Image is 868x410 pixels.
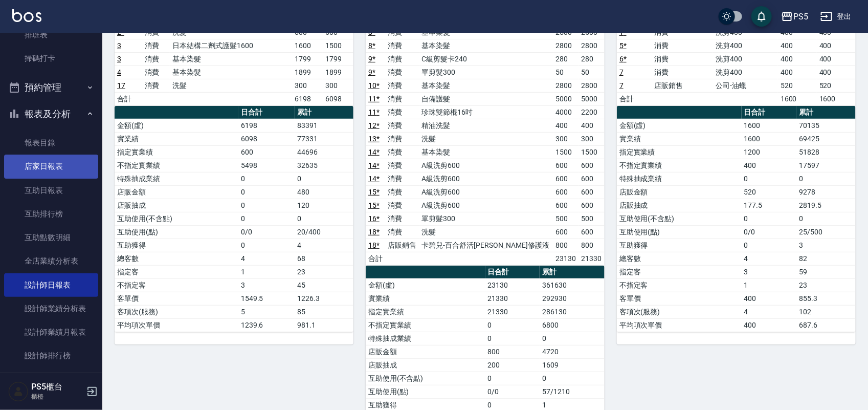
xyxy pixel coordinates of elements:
td: 店販金額 [617,185,742,199]
button: 登出 [816,7,856,26]
td: 44696 [295,145,353,159]
td: 400 [778,52,817,66]
td: 消費 [142,39,170,52]
td: A級洗剪600 [419,159,553,172]
td: 消費 [652,66,714,79]
a: 3 [117,55,121,63]
td: 0 [540,332,605,345]
td: 珍珠雙節棍16吋 [419,105,553,119]
th: 累計 [295,106,353,119]
a: 4 [117,68,121,76]
td: 5 [238,305,295,318]
table: a dense table [617,106,856,332]
td: 特殊抽成業績 [115,172,238,185]
td: 77331 [295,132,353,145]
td: 0 [238,199,295,212]
td: 6098 [238,132,295,145]
td: 480 [295,185,353,199]
td: 400 [778,66,817,79]
td: 3 [796,239,856,252]
td: 指定客 [617,265,742,278]
a: 掃碼打卡 [4,47,98,70]
td: 洗剪400 [713,39,778,52]
td: 1500 [323,39,353,52]
td: 平均項次單價 [617,318,742,332]
td: 消費 [385,105,419,119]
td: 消費 [385,172,419,185]
td: 3 [742,265,797,278]
td: 消費 [385,52,419,66]
td: 1600 [742,119,797,132]
td: 21330 [579,252,605,265]
td: 83391 [295,119,353,132]
td: 消費 [385,132,419,145]
td: 520 [778,79,817,92]
td: 23130 [553,252,579,265]
td: 0 [796,212,856,225]
td: 基本染髮 [419,39,553,52]
td: 68 [295,252,353,265]
td: 金額(虛) [115,119,238,132]
td: 1600 [292,39,323,52]
td: 實業績 [617,132,742,145]
td: 32635 [295,159,353,172]
td: 基本染髮 [170,52,292,66]
h5: PS5櫃台 [31,382,83,392]
td: 300 [579,132,605,145]
a: 17 [117,81,125,90]
td: 0 [238,185,295,199]
table: a dense table [115,106,353,332]
td: 客項次(服務) [115,305,238,318]
td: 互助獲得 [115,239,238,252]
td: 25/500 [796,225,856,239]
button: 報表及分析 [4,101,98,127]
td: 0 [485,372,540,385]
td: 互助使用(不含點) [617,212,742,225]
td: 59 [796,265,856,278]
td: 1 [742,278,797,292]
td: 總客數 [115,252,238,265]
td: 精油洗髮 [419,119,553,132]
td: 互助獲得 [617,239,742,252]
td: 客項次(服務) [617,305,742,318]
td: 消費 [385,119,419,132]
td: 6800 [540,318,605,332]
td: 0 [540,372,605,385]
td: 2800 [553,39,579,52]
td: 51828 [796,145,856,159]
td: 4000 [553,105,579,119]
td: 2800 [579,79,605,92]
td: 消費 [385,185,419,199]
td: 687.6 [796,318,856,332]
td: 0/0 [238,225,295,239]
td: 互助使用(點) [366,385,485,398]
td: 指定實業績 [366,305,485,318]
td: 1549.5 [238,292,295,305]
td: 23 [295,265,353,278]
td: 消費 [142,66,170,79]
button: save [751,6,772,27]
td: 0 [742,212,797,225]
td: 520 [742,185,797,199]
td: 9278 [796,185,856,199]
td: 600 [579,199,605,212]
td: 消費 [385,66,419,79]
td: 600 [553,199,579,212]
td: 不指定實業績 [115,159,238,172]
img: Logo [12,9,41,22]
td: 單剪髮300 [419,66,553,79]
td: 基本染髮 [419,79,553,92]
td: 消費 [385,92,419,105]
table: a dense table [617,13,856,106]
td: 店販金額 [115,185,238,199]
td: 消費 [385,212,419,225]
a: 設計師日報表 [4,273,98,297]
td: 指定客 [115,265,238,278]
a: 3 [117,41,121,50]
td: 600 [553,225,579,239]
button: PS5 [777,6,812,27]
td: 洗髮 [170,79,292,92]
a: 店家日報表 [4,155,98,178]
td: 45 [295,278,353,292]
td: 600 [579,225,605,239]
